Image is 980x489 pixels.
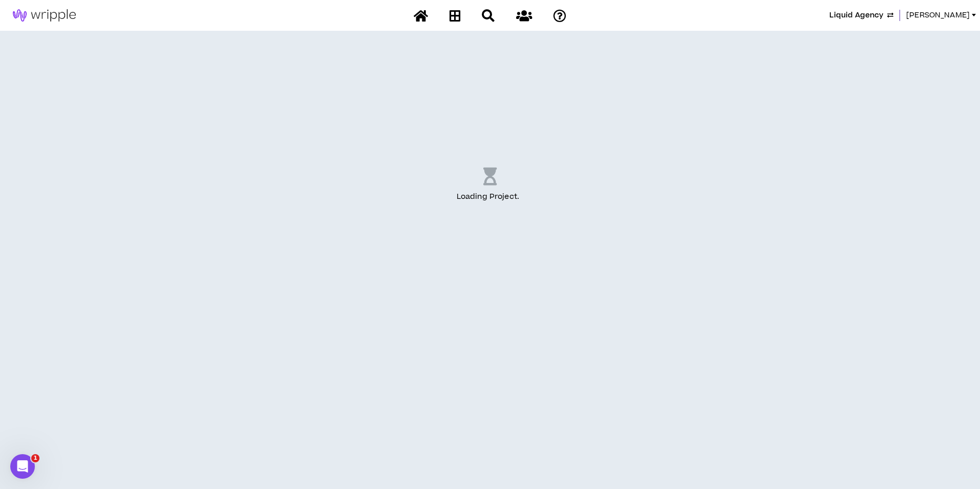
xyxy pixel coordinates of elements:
[829,10,883,21] span: Liquid Agency
[31,454,39,462] span: 1
[829,10,893,21] button: Liquid Agency
[10,454,35,479] iframe: Intercom live chat
[906,10,970,21] span: [PERSON_NAME]
[457,191,524,202] p: Loading Project .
